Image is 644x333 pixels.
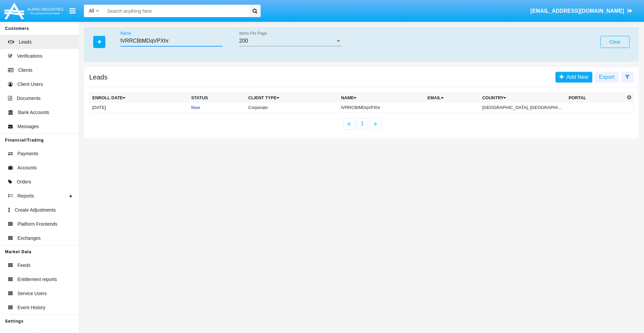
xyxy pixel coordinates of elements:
span: Export [599,74,614,80]
button: Clear [600,36,630,48]
span: Platform Frontends [17,221,57,228]
img: Logo image [3,1,64,21]
a: Add New [555,72,592,82]
th: Client Type [246,93,338,103]
span: Messages [17,123,39,130]
span: Reports [17,192,34,200]
h5: Leads [89,74,108,80]
span: Accounts [17,164,37,171]
span: Create Adjustments [15,207,56,214]
th: Enroll Date [90,93,189,103]
span: Event History [17,304,45,311]
span: Entitlement reports [17,276,57,283]
button: Export [595,72,619,82]
span: [EMAIL_ADDRESS][DOMAIN_NAME] [530,8,624,14]
th: Country [480,93,566,103]
nav: paginator [84,118,639,130]
td: [DATE] [90,103,189,113]
td: Corporate [246,103,338,113]
th: Email [425,93,479,103]
a: [EMAIL_ADDRESS][DOMAIN_NAME] [527,2,636,20]
span: Orders [17,178,31,185]
th: Status [189,93,246,103]
a: All [84,7,104,14]
td: [GEOGRAPHIC_DATA], [GEOGRAPHIC_DATA] of [480,103,566,113]
span: Add New [564,74,588,80]
th: Portal [566,93,625,103]
td: lVRRCBtMDqVPXhr [338,103,425,113]
span: All [89,8,94,13]
span: Bank Accounts [18,109,49,116]
span: Service Users [17,290,47,297]
span: Client Users [17,81,43,88]
span: Clients [18,67,33,74]
span: Leads [19,39,32,46]
span: Documents [17,95,41,102]
span: Exchanges [17,235,41,242]
span: 200 [239,38,248,44]
input: Search [104,5,247,17]
span: Verifications [17,53,42,60]
td: New [189,103,246,113]
th: Name [338,93,425,103]
span: Payments [17,150,38,157]
span: Feeds [17,262,31,269]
